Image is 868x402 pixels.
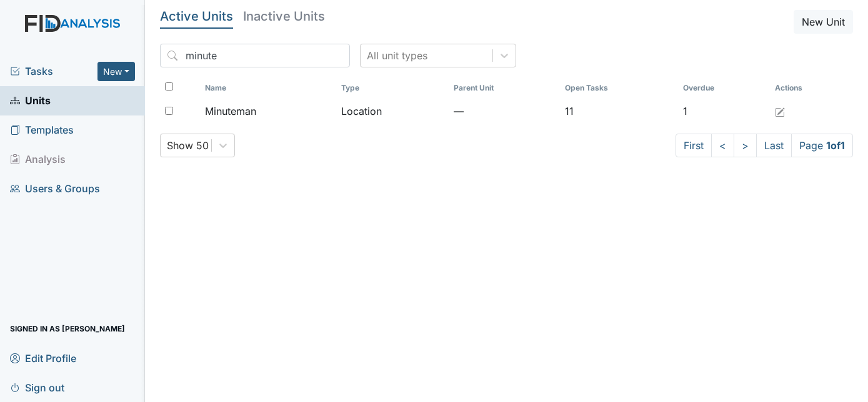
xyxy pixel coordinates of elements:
[678,77,770,99] th: Toggle SortBy
[367,48,427,63] div: All unit types
[10,319,125,338] span: Signed in as [PERSON_NAME]
[200,77,336,99] th: Toggle SortBy
[10,348,76,368] span: Edit Profile
[791,134,853,157] span: Page
[10,179,100,199] span: Users & Groups
[160,44,350,67] input: Search...
[794,10,853,34] button: New Unit
[711,134,734,157] a: <
[560,77,678,99] th: Toggle SortBy
[10,91,51,110] span: Units
[160,10,233,22] h5: Active Units
[676,134,712,157] a: First
[97,62,135,81] button: New
[560,99,678,124] td: 11
[770,77,832,99] th: Actions
[826,139,845,152] strong: 1 of 1
[165,82,173,91] input: Toggle All Rows Selected
[336,77,449,99] th: Toggle SortBy
[205,104,256,119] span: Minuteman
[167,138,209,153] div: Show 50
[10,378,64,397] span: Sign out
[243,10,325,22] h5: Inactive Units
[676,134,853,157] nav: task-pagination
[756,134,792,157] a: Last
[449,99,560,124] td: —
[775,104,785,119] a: Edit
[678,99,770,124] td: 1
[734,134,757,157] a: >
[449,77,560,99] th: Toggle SortBy
[336,99,449,124] td: Location
[10,120,74,140] span: Templates
[10,64,97,79] a: Tasks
